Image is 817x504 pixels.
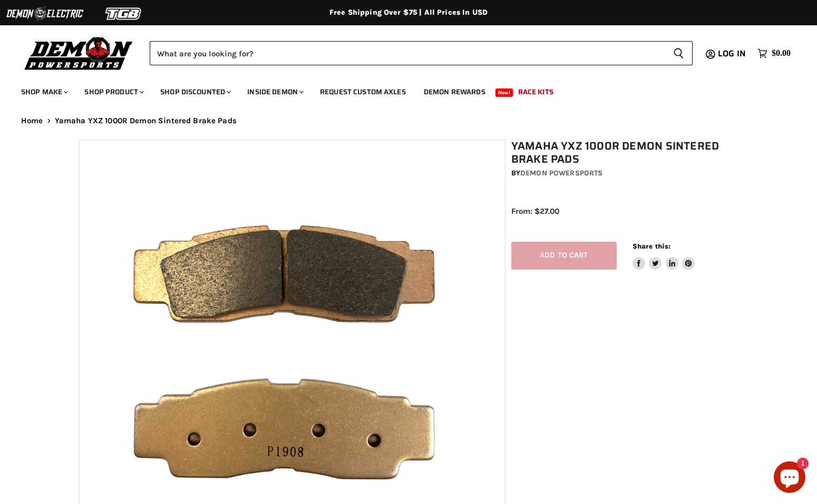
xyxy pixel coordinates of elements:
form: Product [150,41,693,65]
span: Share this: [633,242,670,250]
a: Home [21,116,43,125]
a: Shop Product [76,81,150,103]
a: Race Kits [510,81,561,103]
a: Request Custom Axles [312,81,414,103]
span: $0.00 [772,48,791,58]
span: From: $27.00 [511,206,559,216]
a: Log in [713,49,752,58]
a: $0.00 [752,46,796,61]
span: Log in [718,47,746,60]
ul: Main menu [13,77,788,103]
a: Inside Demon [239,81,310,103]
a: Shop Make [13,81,74,103]
a: Shop Discounted [152,81,237,103]
h1: Yamaha YXZ 1000R Demon Sintered Brake Pads [511,140,744,166]
inbox-online-store-chat: Shopify online store chat [771,461,809,496]
button: Search [665,41,693,65]
span: New! [495,88,513,97]
div: by [511,167,744,179]
input: Search [150,41,665,65]
a: Demon Powersports [520,169,602,177]
span: Yamaha YXZ 1000R Demon Sintered Brake Pads [55,116,237,125]
img: TGB Logo 2 [84,4,163,24]
img: Demon Electric Logo 2 [5,4,84,24]
img: Demon Powersports [21,34,137,72]
a: Demon Rewards [416,81,493,103]
aside: Share this: [633,242,695,270]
